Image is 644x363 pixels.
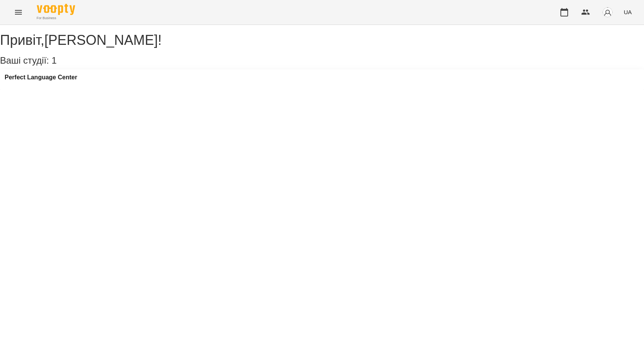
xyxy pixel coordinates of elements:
button: Menu [9,3,28,21]
span: UA [624,8,632,16]
span: 1 [51,55,56,66]
span: For Business [37,16,75,21]
img: avatar_s.png [602,7,613,18]
a: Perfect Language Center [5,74,77,81]
button: UA [621,5,635,19]
img: Voopty Logo [37,4,75,15]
